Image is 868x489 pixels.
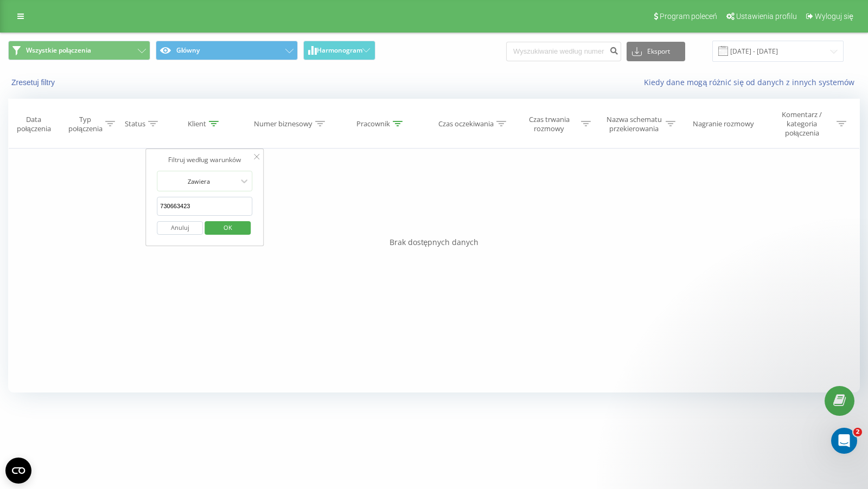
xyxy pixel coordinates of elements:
[605,115,663,133] div: Nazwa schematu przekierowania
[693,119,754,128] div: Nagranie rozmowy
[627,42,685,61] button: Eksport
[815,12,853,21] span: Wyloguj się
[853,428,862,436] span: 2
[770,110,834,138] div: Komentarz / kategoria połączenia
[205,221,251,235] button: OK
[8,41,150,60] button: Wszystkie połączenia
[213,219,243,236] span: OK
[831,428,857,454] iframe: Intercom live chat
[317,47,362,54] span: Harmonogram
[303,41,375,60] button: Harmonogram
[157,221,203,235] button: Anuluj
[5,458,31,484] button: Open CMP widget
[8,237,860,248] div: Brak dostępnych danych
[438,119,494,128] div: Czas oczekiwania
[156,41,298,60] button: Główny
[520,115,578,133] div: Czas trwania rozmowy
[644,77,860,87] a: Kiedy dane mogą różnić się od danych z innych systemów
[736,12,797,21] span: Ustawienia profilu
[68,115,103,133] div: Typ połączenia
[254,119,312,128] div: Numer biznesowy
[506,42,621,61] input: Wyszukiwanie według numeru
[9,115,59,133] div: Data połączenia
[188,119,206,128] div: Klient
[157,155,252,165] div: Filtruj według warunków
[356,119,390,128] div: Pracownik
[660,12,717,21] span: Program poleceń
[125,119,145,128] div: Status
[26,46,91,55] span: Wszystkie połączenia
[157,197,252,216] input: Wprowadź wartość
[8,78,60,87] button: Zresetuj filtry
